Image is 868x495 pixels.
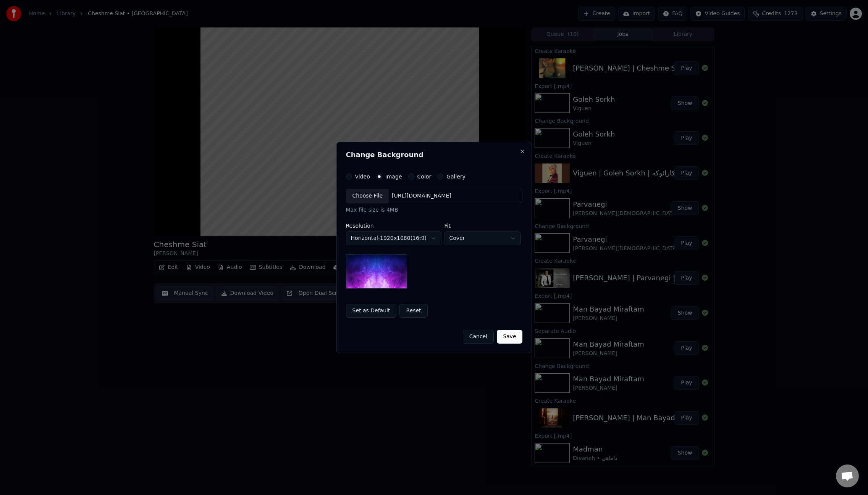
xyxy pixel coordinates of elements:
[446,174,466,179] label: Gallery
[346,206,522,214] div: Max file size is 4MB
[399,304,427,318] button: Reset
[346,304,397,318] button: Set as Default
[346,223,441,228] label: Resolution
[346,151,522,158] h2: Change Background
[389,192,454,200] div: [URL][DOMAIN_NAME]
[346,189,389,203] div: Choose File
[445,223,521,228] label: Fit
[497,330,522,344] button: Save
[385,174,402,179] label: Image
[417,174,432,179] label: Color
[355,174,370,179] label: Video
[463,330,494,344] button: Cancel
